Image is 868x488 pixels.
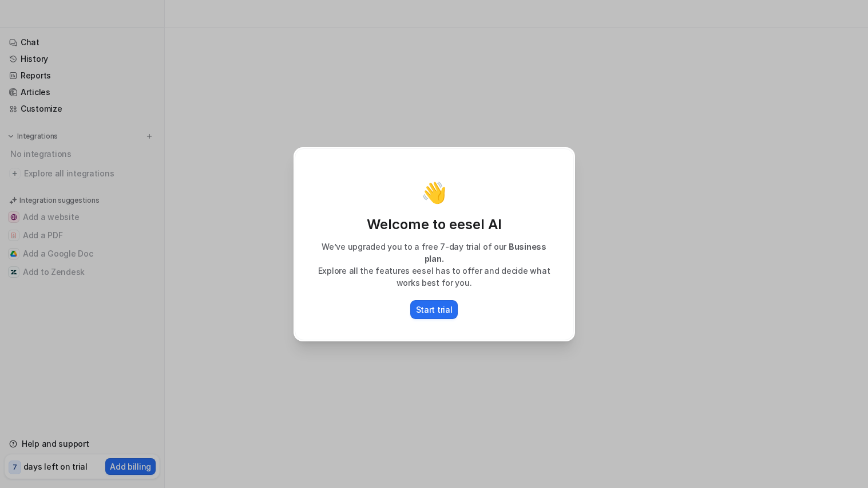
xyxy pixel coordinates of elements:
p: 👋 [421,181,447,204]
p: We’ve upgraded you to a free 7-day trial of our [307,241,562,265]
p: Start trial [416,304,453,316]
p: Welcome to eesel AI [307,215,562,234]
button: Start trial [410,300,458,319]
p: Explore all the features eesel has to offer and decide what works best for you. [307,265,562,289]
